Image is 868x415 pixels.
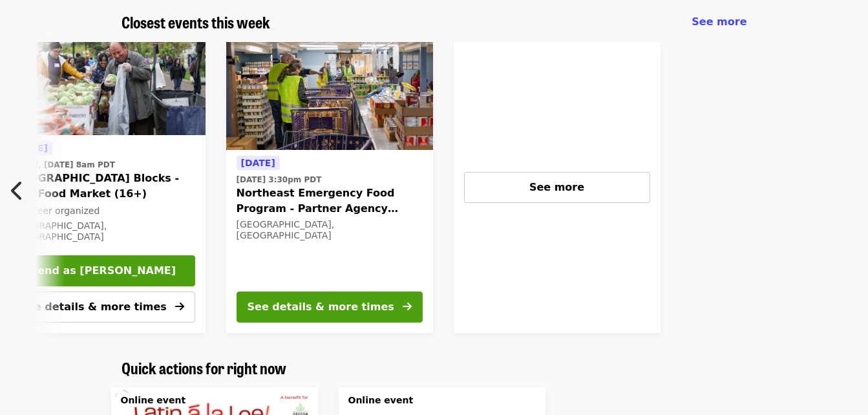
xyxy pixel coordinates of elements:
span: See details & more times [20,301,167,313]
a: See more [692,14,746,30]
button: Attend as [PERSON_NAME] [9,255,195,286]
time: [DATE] 3:30pm PDT [237,174,322,186]
span: Quick actions for right now [122,356,286,379]
div: See details & more times [248,299,394,315]
div: Quick actions for right now [111,359,757,378]
a: Quick actions for right now [122,359,286,378]
img: Northeast Emergency Food Program - Partner Agency Support organized by Oregon Food Bank [226,42,433,151]
span: [DATE] [241,158,275,168]
i: chevron-left icon [11,178,24,203]
button: See more [464,172,650,203]
div: Closest events this week [111,13,757,32]
span: Closest events this week [122,10,270,33]
a: See more [454,42,661,333]
span: Online event [121,395,186,405]
button: See details & more times [237,292,423,323]
span: See more [529,181,584,193]
span: Online event [348,395,414,405]
i: arrow-right icon [175,301,184,313]
a: See details for "Northeast Emergency Food Program - Partner Agency Support" [226,42,433,333]
a: See details for "PSU South Park Blocks - Free Food Market (16+)" [9,140,195,245]
i: arrow-right icon [403,301,412,313]
span: Attend as [PERSON_NAME] [20,263,184,279]
a: Closest events this week [122,13,270,32]
button: See details & more times [9,292,195,323]
div: [GEOGRAPHIC_DATA], [GEOGRAPHIC_DATA] [237,219,423,241]
span: See more [692,16,746,28]
span: Northeast Emergency Food Program - Partner Agency Support [237,186,423,217]
span: [GEOGRAPHIC_DATA] Blocks - Free Food Market (16+) [9,171,195,202]
div: [GEOGRAPHIC_DATA], [GEOGRAPHIC_DATA] [9,220,195,242]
